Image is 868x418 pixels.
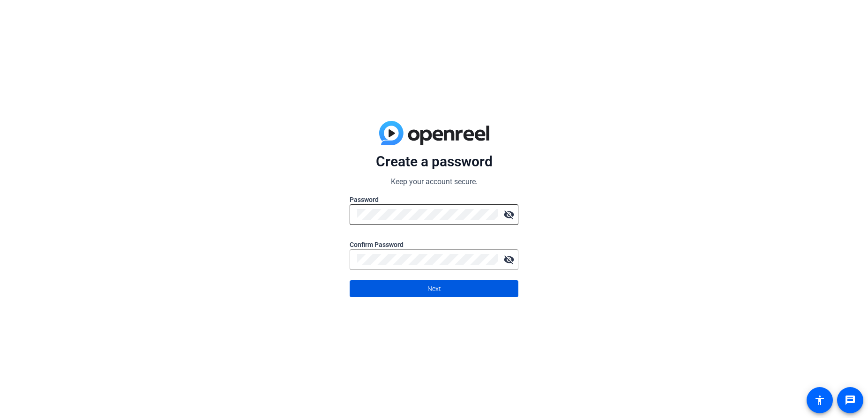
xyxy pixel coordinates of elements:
[427,280,441,298] span: Next
[845,395,856,406] mat-icon: message
[350,176,518,187] p: Keep your account secure.
[350,195,518,204] label: Password
[814,395,825,406] mat-icon: accessibility
[350,240,518,249] label: Confirm Password
[379,121,489,145] img: blue-gradient.svg
[350,280,518,297] button: Next
[500,205,518,224] mat-icon: visibility_off
[500,250,518,269] mat-icon: visibility_off
[350,153,518,171] p: Create a password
